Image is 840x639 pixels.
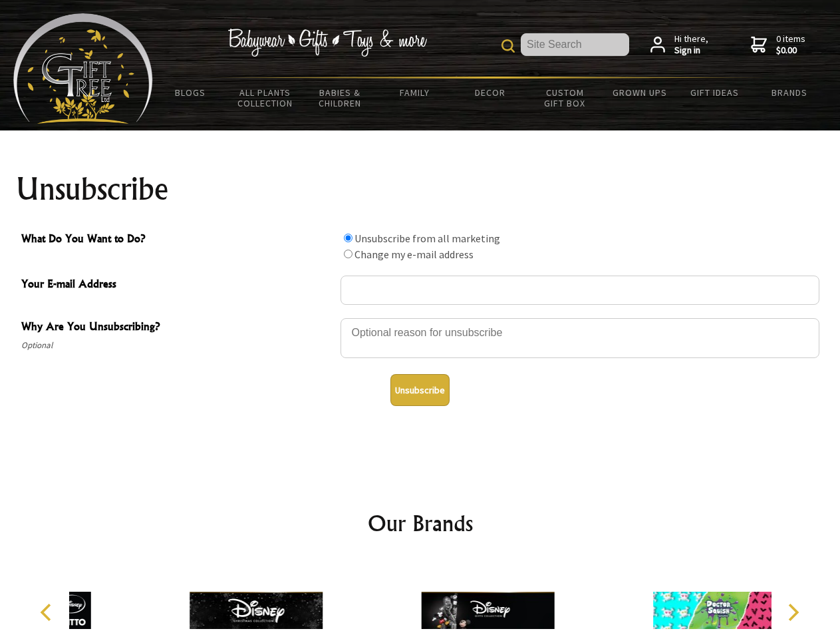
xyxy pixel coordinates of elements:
span: Why Are You Unsubscribing? [21,318,334,337]
a: All Plants Collection [228,79,303,117]
strong: Sign in [674,45,708,57]
input: Site Search [521,33,629,56]
button: Next [778,598,807,627]
button: Previous [33,598,63,627]
textarea: Why Are You Unsubscribing? [341,318,819,358]
a: Hi there,Sign in [650,33,708,57]
input: What Do You Want to Do? [344,234,352,242]
span: Optional [21,337,334,353]
button: Unsubscribe [390,374,450,406]
h1: Unsubscribe [16,173,825,205]
a: Gift Ideas [677,79,752,106]
strong: $0.00 [776,45,805,57]
span: Your E-mail Address [21,276,334,295]
label: Change my e-mail address [354,248,474,261]
input: What Do You Want to Do? [344,250,352,258]
a: 0 items$0.00 [751,33,805,57]
a: Family [378,79,453,106]
a: Decor [452,79,527,106]
h2: Our Brands [27,507,814,539]
input: Your E-mail Address [341,276,819,305]
a: BLOGS [153,79,228,106]
span: What Do You Want to Do? [21,230,334,250]
a: Brands [752,79,827,106]
span: 0 items [776,33,805,57]
label: Unsubscribe from all marketing [354,232,500,245]
a: Grown Ups [602,79,677,106]
img: Babywear - Gifts - Toys & more [227,29,427,57]
img: Babyware - Gifts - Toys and more... [13,13,153,124]
a: Custom Gift Box [527,79,603,117]
span: Hi there, [674,33,708,57]
img: product search [501,39,515,53]
a: Babies & Children [303,79,378,117]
